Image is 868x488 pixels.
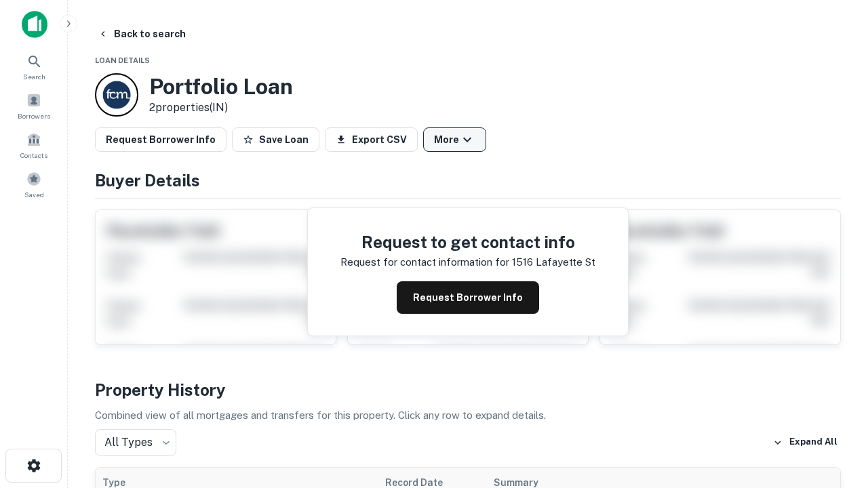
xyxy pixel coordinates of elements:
span: Search [23,71,45,82]
button: Request Borrower Info [95,127,226,152]
a: Contacts [4,127,64,163]
img: capitalize-icon.png [22,11,47,38]
p: 2 properties (IN) [149,100,293,116]
span: Saved [24,189,44,200]
span: Loan Details [95,56,150,64]
span: Borrowers [18,110,50,121]
p: Combined view of all mortgages and transfers for this property. Click any row to expand details. [95,407,841,424]
h3: Portfolio Loan [149,74,293,100]
h4: Buyer Details [95,168,841,192]
div: All Types [95,429,176,456]
button: More [423,127,486,152]
a: Saved [4,166,64,203]
h4: Property History [95,378,841,402]
iframe: Chat Widget [800,380,868,445]
a: Search [4,48,64,85]
p: Request for contact information for [340,254,509,270]
p: 1516 lafayette st [512,254,595,270]
h4: Request to get contact info [340,230,595,254]
a: Borrowers [4,87,64,124]
button: Request Borrower Info [397,281,539,314]
span: Contacts [20,150,47,161]
button: Back to search [92,22,191,46]
button: Export CSV [325,127,418,152]
button: Expand All [770,432,841,453]
button: Save Loan [232,127,319,152]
